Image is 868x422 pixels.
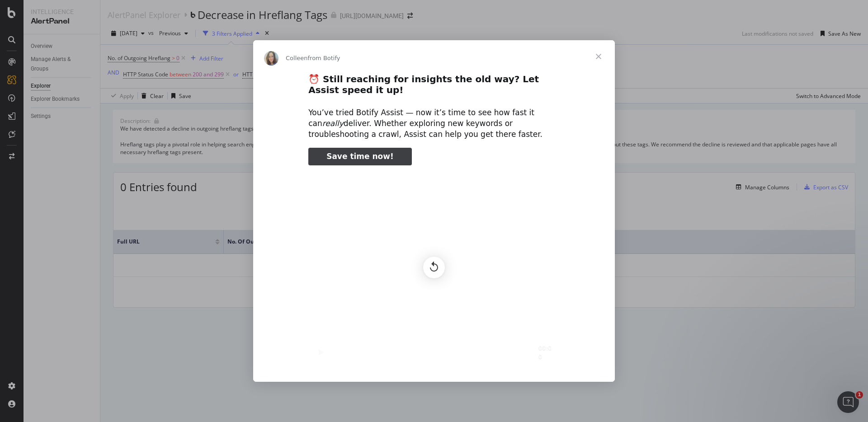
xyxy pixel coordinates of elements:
[286,55,308,61] span: Colleen
[326,152,394,161] span: Save time now!
[330,352,535,353] input: Seek video
[308,55,340,61] span: from Botify
[538,344,554,361] div: 00:00
[308,108,560,140] div: You’ve tried Botify Assist — now it’s time to see how fast it can deliver. Whether exploring new ...
[582,40,615,73] span: Close
[322,119,344,128] i: really
[308,73,560,101] h2: ⏰ Still reaching for insights the old way? Let Assist speed it up!
[316,347,326,358] svg: Play
[308,148,412,166] a: Save time now!
[423,257,445,278] span: Replay
[245,173,623,361] video: Play video
[264,51,278,66] img: Profile image for Colleen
